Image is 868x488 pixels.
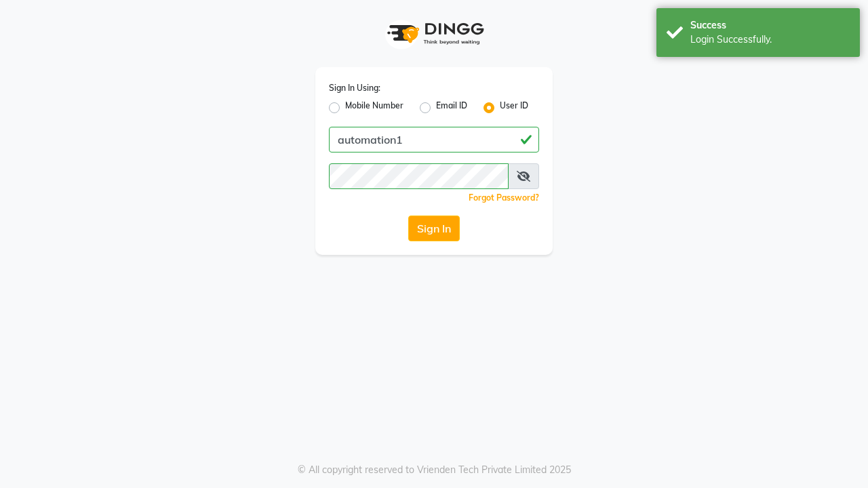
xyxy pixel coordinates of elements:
[329,82,380,94] label: Sign In Using:
[408,216,460,241] button: Sign In
[690,18,850,33] div: Success
[469,192,539,203] a: Forgot Password?
[345,100,403,116] label: Mobile Number
[380,14,488,54] img: logo1.svg
[329,163,509,189] input: Username
[329,127,539,152] input: Username
[690,33,850,47] div: Login Successfully.
[500,100,528,116] label: User ID
[436,100,467,116] label: Email ID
